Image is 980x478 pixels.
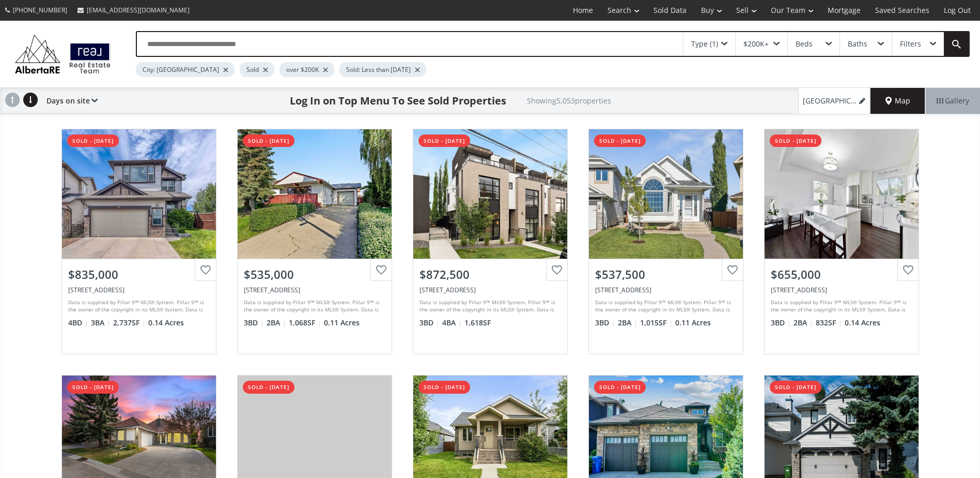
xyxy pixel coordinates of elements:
h2: Showing 5,053 properties [527,97,611,104]
h1: Log In on Top Menu To See Sold Properties [290,94,506,108]
div: Data is supplied by Pillar 9™ MLS® System. Pillar 9™ is the owner of the copyright in its MLS® Sy... [68,298,207,314]
div: $535,000 [244,266,385,282]
span: 832 SF [816,318,842,328]
a: sold - [DATE]$655,000[STREET_ADDRESS]Data is supplied by Pillar 9™ MLS® System. Pillar 9™ is the ... [754,118,929,365]
div: Data is supplied by Pillar 9™ MLS® System. Pillar 9™ is the owner of the copyright in its MLS® Sy... [595,298,734,314]
a: [GEOGRAPHIC_DATA], over $200K [798,88,870,114]
span: 2,737 SF [113,318,146,328]
span: 4 BA [442,318,462,328]
span: Map [885,96,910,106]
div: Days on site [41,88,98,114]
div: 27 Sage Valley Court NW, Calgary, AB T3R 0E8 [68,286,210,294]
a: sold - [DATE]$537,500[STREET_ADDRESS]Data is supplied by Pillar 9™ MLS® System. Pillar 9™ is the ... [578,118,754,365]
span: 3 BD [419,318,440,328]
div: Beds [796,40,813,48]
a: sold - [DATE]$872,500[STREET_ADDRESS]Data is supplied by Pillar 9™ MLS® System. Pillar 9™ is the ... [402,118,578,365]
span: 3 BD [595,318,615,328]
div: Map [870,88,925,114]
div: 1826 38 Avenue SW, Calgary, AB T2T 6X8 [419,286,561,294]
a: [EMAIL_ADDRESS][DOMAIN_NAME] [72,1,195,20]
div: Gallery [925,88,980,114]
div: Data is supplied by Pillar 9™ MLS® System. Pillar 9™ is the owner of the copyright in its MLS® Sy... [771,298,910,314]
span: [PHONE_NUMBER] [13,6,67,14]
span: Gallery [937,96,969,106]
span: 0.11 Acres [675,318,711,328]
div: Sold [240,62,274,77]
span: [EMAIL_ADDRESS][DOMAIN_NAME] [87,6,190,14]
span: 2 BA [618,318,637,328]
div: Type (1) [691,40,718,48]
div: Sold: Less than [DATE] [339,62,426,77]
div: Baths [848,40,867,48]
div: Data is supplied by Pillar 9™ MLS® System. Pillar 9™ is the owner of the copyright in its MLS® Sy... [244,298,383,314]
a: sold - [DATE]$835,000[STREET_ADDRESS]Data is supplied by Pillar 9™ MLS® System. Pillar 9™ is the ... [51,118,227,365]
div: $835,000 [68,266,210,282]
div: over $200K [279,62,334,77]
div: Data is supplied by Pillar 9™ MLS® System. Pillar 9™ is the owner of the copyright in its MLS® Sy... [419,298,558,314]
div: $200K+ [743,40,769,48]
span: 3 BD [244,318,264,328]
span: 2 BA [794,318,813,328]
div: 75 Covewood Park, Calgary, AB T3K 4T2 [595,286,737,294]
div: $537,500 [595,266,737,282]
span: 0.14 Acres [148,318,184,328]
span: 0.14 Acres [845,318,880,328]
div: $655,000 [771,266,912,282]
span: 1,015 SF [640,318,673,328]
span: 3 BD [771,318,791,328]
span: 1,068 SF [289,318,321,328]
div: 805 67 Avenue SW, Calgary, AB T2V 0M6 [771,286,912,294]
div: 820 Archwood Road SE, Calgary, AB T2J 1C4 [244,286,385,294]
div: $872,500 [419,266,561,282]
span: 0.11 Acres [324,318,360,328]
a: sold - [DATE]$535,000[STREET_ADDRESS]Data is supplied by Pillar 9™ MLS® System. Pillar 9™ is the ... [227,118,402,365]
div: Filters [900,40,921,48]
span: 3 BA [91,318,111,328]
span: 4 BD [68,318,88,328]
span: 1,618 SF [464,318,491,328]
img: Logo [10,32,115,76]
span: [GEOGRAPHIC_DATA], over $200K [803,96,857,106]
span: 2 BA [267,318,286,328]
div: City: [GEOGRAPHIC_DATA] [136,62,235,77]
